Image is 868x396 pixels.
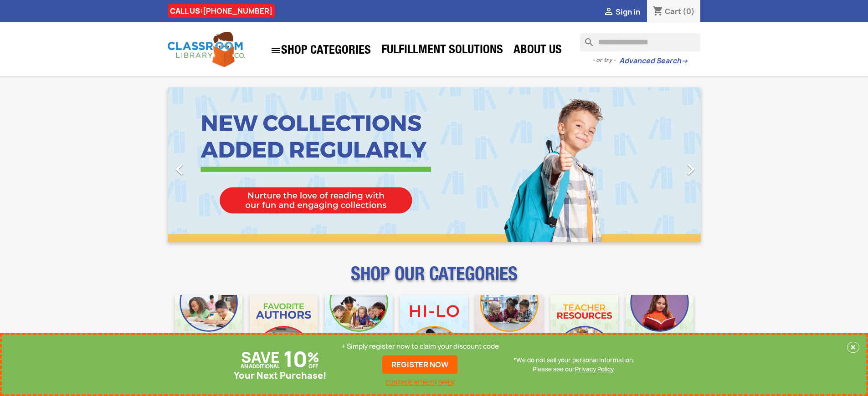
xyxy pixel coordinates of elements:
img: Classroom Library Company [168,32,245,67]
a: Previous [168,87,248,242]
i:  [603,7,614,18]
a: SHOP CATEGORIES [266,41,375,61]
a: Fulfillment Solutions [377,42,508,60]
img: CLC_Favorite_Authors_Mobile.jpg [250,295,318,363]
div: CALL US: [168,4,275,18]
img: CLC_Teacher_Resources_Mobile.jpg [550,295,618,363]
a: [PHONE_NUMBER] [203,6,272,16]
img: CLC_Dyslexia_Mobile.jpg [626,295,693,363]
span: Cart [665,6,681,16]
img: CLC_Phonics_And_Decodables_Mobile.jpg [325,295,393,363]
span: (0) [683,6,695,16]
i:  [270,45,281,56]
span: - or try - [592,56,619,65]
input: Search [580,33,700,51]
span: Sign in [616,7,640,17]
img: CLC_Bulk_Mobile.jpg [175,295,243,363]
i:  [168,158,191,181]
i: shopping_cart [652,6,663,17]
ul: Carousel container [168,87,701,242]
span: → [681,56,688,66]
i:  [679,158,702,181]
a: About Us [509,42,566,60]
a: Next [621,87,701,242]
i: search [580,33,591,44]
p: SHOP OUR CATEGORIES [168,271,701,288]
a: Advanced Search→ [619,56,688,66]
img: CLC_Fiction_Nonfiction_Mobile.jpg [475,295,543,363]
img: CLC_HiLo_Mobile.jpg [400,295,468,363]
a:  Sign in [603,7,640,17]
